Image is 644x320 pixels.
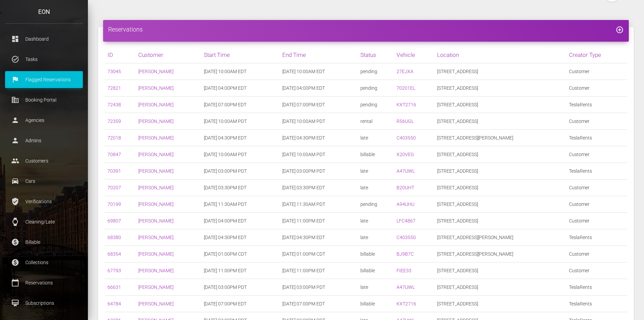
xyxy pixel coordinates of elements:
[280,163,358,179] td: [DATE] 03:00PM PDT
[434,246,566,262] td: [STREET_ADDRESS][PERSON_NAME]
[108,235,121,240] a: 68380
[108,119,121,124] a: 72359
[566,113,627,130] td: Customer
[434,97,566,113] td: [STREET_ADDRESS]
[358,47,394,63] th: Status
[108,135,121,141] a: 72018
[138,119,173,124] a: [PERSON_NAME]
[10,54,78,64] p: Tasks
[108,69,121,74] a: 73045
[5,274,83,291] a: calendar_today Reservations
[358,63,394,80] td: pending
[201,80,280,97] td: [DATE] 04:00PM EDT
[397,119,414,124] a: R56UGL
[358,229,394,246] td: late
[397,301,416,306] a: KXT2716
[108,251,121,257] a: 68354
[280,179,358,196] td: [DATE] 03:30PM EDT
[10,74,78,85] p: Flagged Reservations
[358,113,394,130] td: rental
[280,262,358,279] td: [DATE] 11:00PM EDT
[108,85,121,91] a: 72821
[397,69,413,74] a: 27EJXA
[358,246,394,262] td: billable
[434,113,566,130] td: [STREET_ADDRESS]
[201,146,280,163] td: [DATE] 10:00AM PDT
[616,26,624,34] i: add_circle_outline
[201,63,280,80] td: [DATE] 10:00AM EDT
[566,47,627,63] th: Creator Type
[105,47,136,63] th: ID
[5,193,83,210] a: verified_user Verifications
[108,25,624,34] h4: Reservations
[10,176,78,186] p: Cars
[108,284,121,290] a: 66631
[566,229,627,246] td: TeslaRents
[434,229,566,246] td: [STREET_ADDRESS][PERSON_NAME]
[10,95,78,105] p: Booking Portal
[10,217,78,227] p: Cleaning/Late
[5,173,83,190] a: drive_eta Cars
[108,102,121,107] a: 72438
[201,213,280,229] td: [DATE] 04:00PM EDT
[138,152,173,157] a: [PERSON_NAME]
[138,284,173,290] a: [PERSON_NAME]
[138,235,173,240] a: [PERSON_NAME]
[5,132,83,149] a: person Admins
[358,163,394,179] td: late
[566,146,627,163] td: Customer
[138,102,173,107] a: [PERSON_NAME]
[280,196,358,213] td: [DATE] 11:30AM PDT
[566,279,627,296] td: TeslaRents
[358,279,394,296] td: late
[397,284,415,290] a: A47UWL
[5,112,83,129] a: person Agencies
[201,262,280,279] td: [DATE] 11:00PM EDT
[5,91,83,108] a: corporate_fare Booking Portal
[5,71,83,88] a: flag Flagged Reservations
[358,262,394,279] td: billable
[434,63,566,80] td: [STREET_ADDRESS]
[397,102,416,107] a: KXT2716
[280,130,358,146] td: [DATE] 04:30PM EDT
[5,213,83,230] a: watch Cleaning/Late
[5,254,83,271] a: paid Collections
[201,229,280,246] td: [DATE] 04:30PM EDT
[358,196,394,213] td: pending
[138,185,173,190] a: [PERSON_NAME]
[10,298,78,308] p: Subscriptions
[358,146,394,163] td: billable
[397,251,414,257] a: BJ9B7C
[280,113,358,130] td: [DATE] 10:00AM PDT
[397,218,415,223] a: LFC4867
[108,168,121,174] a: 70391
[138,251,173,257] a: [PERSON_NAME]
[434,296,566,312] td: [STREET_ADDRESS]
[280,296,358,312] td: [DATE] 07:00PM EDT
[10,257,78,268] p: Collections
[10,196,78,207] p: Verifications
[280,279,358,296] td: [DATE] 03:00PM PDT
[394,47,434,63] th: Vehicle
[566,80,627,97] td: Customer
[434,179,566,196] td: [STREET_ADDRESS]
[138,201,173,207] a: [PERSON_NAME]
[201,296,280,312] td: [DATE] 07:00PM EDT
[10,278,78,288] p: Reservations
[5,234,83,251] a: paid Billable
[397,152,414,157] a: X20VEG
[138,218,173,223] a: [PERSON_NAME]
[434,196,566,213] td: [STREET_ADDRESS]
[5,295,83,312] a: card_membership Subscriptions
[201,196,280,213] td: [DATE] 11:30AM PDT
[10,34,78,44] p: Dashboard
[358,80,394,97] td: pending
[358,130,394,146] td: late
[201,279,280,296] td: [DATE] 03:00PM PDT
[280,80,358,97] td: [DATE] 04:00PM EDT
[280,47,358,63] th: End Time
[566,163,627,179] td: TeslaRents
[280,146,358,163] td: [DATE] 10:00AM PDT
[397,235,416,240] a: C403550
[138,69,173,74] a: [PERSON_NAME]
